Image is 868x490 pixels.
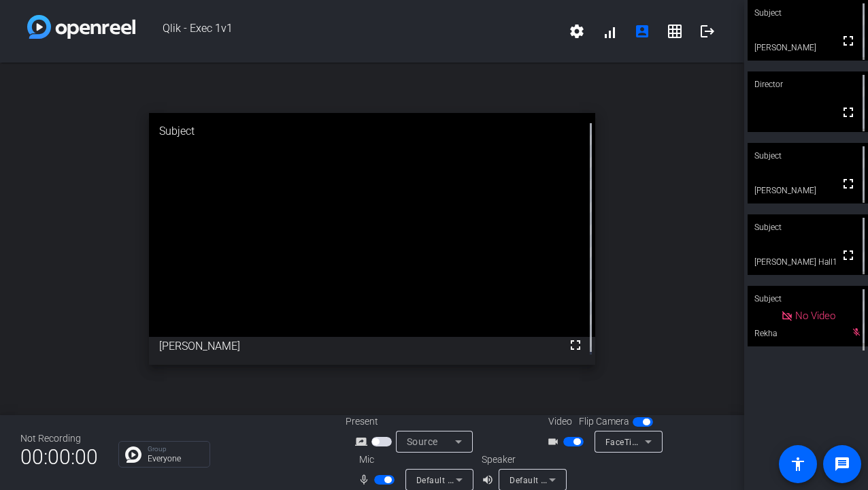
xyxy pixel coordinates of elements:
[416,474,484,485] span: Default - AirPods
[840,247,856,263] mat-icon: fullscreen
[748,71,868,97] div: Director
[510,474,578,485] span: Default - AirPods
[840,104,856,120] mat-icon: fullscreen
[125,446,141,463] img: Chat Icon
[27,15,135,39] img: white-gradient.svg
[148,455,203,463] p: Everyone
[834,456,850,472] mat-icon: message
[748,143,868,169] div: Subject
[667,23,683,39] mat-icon: grid_on
[149,113,595,150] div: Subject
[482,453,563,467] div: Speaker
[748,286,868,312] div: Subject
[840,176,856,192] mat-icon: fullscreen
[482,472,498,488] mat-icon: volume_up
[355,434,371,450] mat-icon: screen_share_outline
[346,414,482,429] div: Present
[20,431,98,446] div: Not Recording
[548,414,572,429] span: Video
[748,214,868,240] div: Subject
[407,436,438,447] span: Source
[634,23,650,39] mat-icon: account_box
[579,414,629,429] span: Flip Camera
[840,33,856,49] mat-icon: fullscreen
[547,434,563,450] mat-icon: videocam_outline
[593,15,626,48] button: signal_cellular_alt
[135,15,561,48] span: Qlik - Exec 1v1
[605,436,745,447] span: FaceTime HD Camera (3A71:F4B5)
[346,453,482,467] div: Mic
[358,472,374,488] mat-icon: mic_none
[795,310,835,322] span: No Video
[148,446,203,453] p: Group
[567,337,584,353] mat-icon: fullscreen
[790,456,806,472] mat-icon: accessibility
[20,440,98,474] span: 00:00:00
[569,23,585,39] mat-icon: settings
[699,23,716,39] mat-icon: logout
